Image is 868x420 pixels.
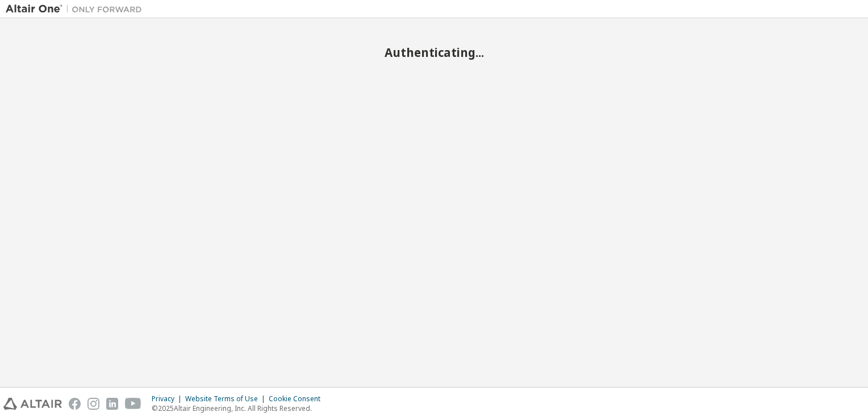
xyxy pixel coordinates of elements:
[269,394,327,403] div: Cookie Consent
[106,398,118,410] img: linkedin.svg
[69,398,81,410] img: facebook.svg
[87,398,99,410] img: instagram.svg
[6,45,862,60] h2: Authenticating...
[152,394,185,403] div: Privacy
[125,398,141,410] img: youtube.svg
[6,3,148,15] img: Altair One
[152,403,327,413] p: © 2025 Altair Engineering, Inc. All Rights Reserved.
[185,394,269,403] div: Website Terms of Use
[3,398,62,410] img: altair_logo.svg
